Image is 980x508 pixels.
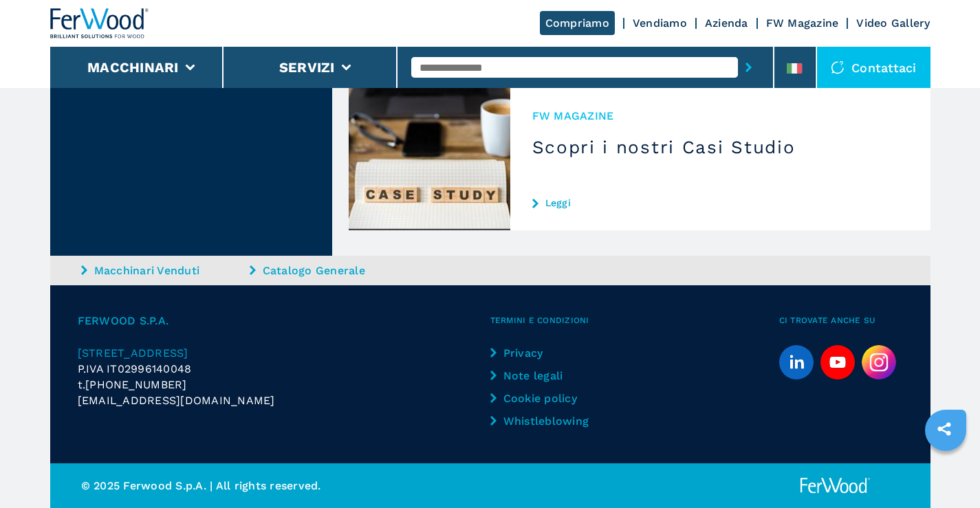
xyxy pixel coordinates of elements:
button: submit-button [738,52,759,83]
a: FW Magazine [766,16,839,30]
span: FERWOOD S.P.A. [78,313,490,329]
a: Cookie policy [490,390,605,406]
span: [PHONE_NUMBER] [85,377,187,393]
button: Servizi [279,59,335,76]
a: Macchinari Venduti [81,263,246,278]
span: Ci trovate anche su [779,313,903,329]
button: Macchinari [87,59,179,76]
span: Termini e condizioni [490,313,779,329]
a: Compriamo [540,11,615,35]
img: Ferwood [50,8,149,38]
img: Ferwood [798,477,872,494]
a: Whistleblowing [490,413,605,429]
div: Contattaci [817,47,930,88]
a: linkedin [779,345,814,379]
a: Privacy [490,345,605,361]
a: Leggi [532,197,908,208]
a: Note legali [490,368,605,384]
h3: Scopri i nostri Casi Studio [532,136,908,158]
span: [STREET_ADDRESS] [78,346,188,360]
p: © 2025 Ferwood S.p.A. | All rights reserved. [81,478,490,494]
a: Azienda [705,16,748,30]
a: Vendiamo [633,16,687,30]
a: Catalogo Generale [250,263,415,278]
span: FW MAGAZINE [532,108,908,124]
a: [STREET_ADDRESS] [78,345,490,361]
img: Contattaci [831,60,845,74]
div: t. [78,377,490,393]
img: Scopri i nostri Casi Studio [349,86,510,230]
a: sharethis [927,412,961,446]
a: youtube [820,345,855,379]
span: [EMAIL_ADDRESS][DOMAIN_NAME] [78,393,275,408]
iframe: Chat [922,446,970,498]
a: Video Gallery [856,16,930,30]
span: P.IVA IT02996140048 [78,362,192,375]
img: Instagram [862,345,896,379]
